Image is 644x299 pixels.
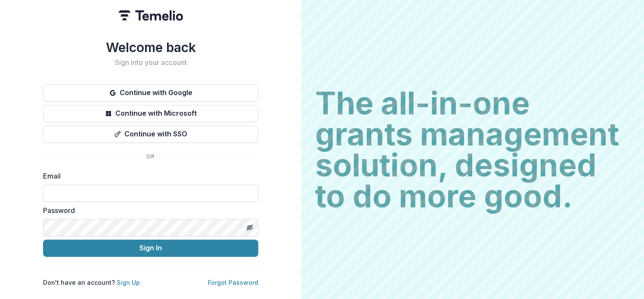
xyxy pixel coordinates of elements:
button: Sign In [43,240,258,257]
button: Toggle password visibility [243,221,257,234]
label: Password [43,205,253,216]
a: Sign Up [117,279,140,286]
a: Forgot Password [208,279,258,286]
img: Temelio [118,10,183,21]
h1: Welcome back [43,40,258,55]
p: Don't have an account? [43,278,140,287]
button: Continue with Microsoft [43,105,258,122]
button: Continue with Google [43,84,258,102]
button: Continue with SSO [43,126,258,143]
h2: Sign into your account [43,59,258,67]
label: Email [43,171,253,181]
